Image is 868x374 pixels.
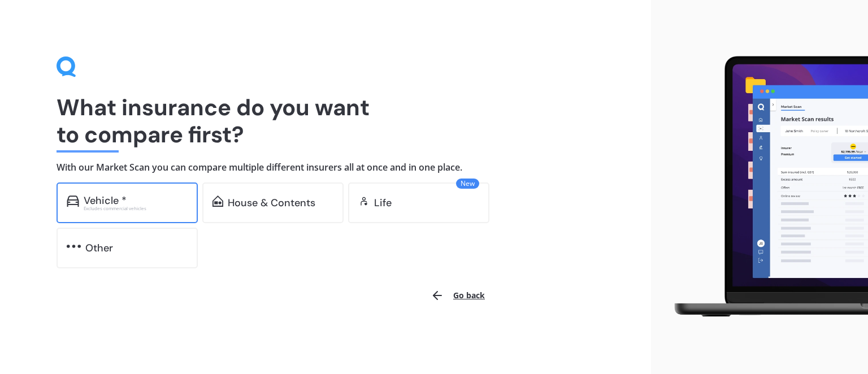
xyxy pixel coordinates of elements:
[67,241,81,252] img: other.81dba5aafe580aa69f38.svg
[57,162,594,173] h4: With our Market Scan you can compare multiple different insurers all at once and in one place.
[57,94,594,148] h1: What insurance do you want to compare first?
[212,195,223,207] img: home-and-contents.b802091223b8502ef2dd.svg
[84,206,188,211] div: Excludes commercial vehicles
[374,197,392,208] div: Life
[67,195,79,207] img: car.f15378c7a67c060ca3f3.svg
[85,242,113,254] div: Other
[84,195,127,206] div: Vehicle *
[228,197,315,208] div: House & Contents
[456,179,479,189] span: New
[660,50,868,323] img: laptop.webp
[424,282,492,309] button: Go back
[358,195,370,207] img: life.f720d6a2d7cdcd3ad642.svg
